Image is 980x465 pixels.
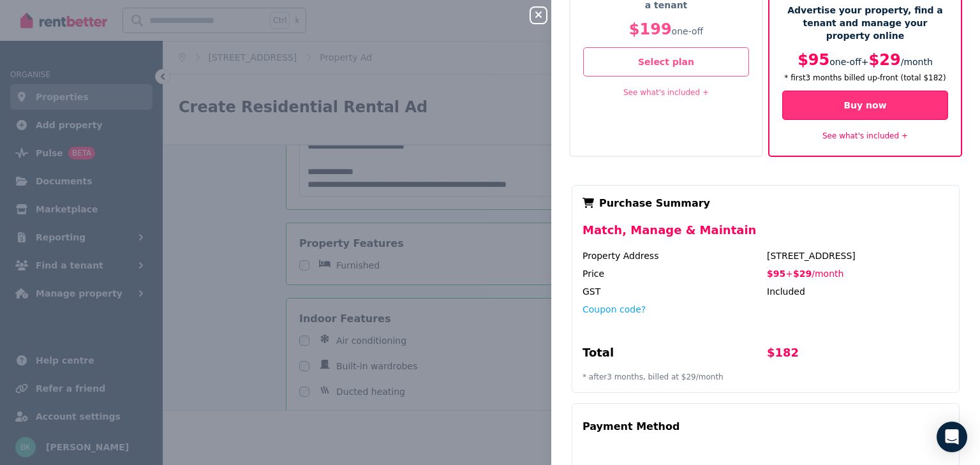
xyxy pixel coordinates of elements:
[782,73,948,83] p: * first 3 month s billed up-front (total $182 )
[583,414,679,439] div: Payment Method
[793,269,812,279] span: $29
[672,26,704,36] span: one-off
[583,372,949,382] p: * after 3 month s, billed at $29 / month
[583,303,646,316] button: Coupon code?
[782,4,948,42] p: Advertise your property, find a tenant and manage your property online
[822,131,908,140] a: See what's included +
[629,20,672,38] span: $199
[623,88,709,97] a: See what's included +
[583,344,764,367] div: Total
[767,344,949,367] div: $182
[829,57,861,67] span: one-off
[583,285,764,298] div: GST
[869,51,901,69] span: $29
[583,47,749,77] button: Select plan
[583,267,764,280] div: Price
[583,249,764,262] div: Property Address
[583,221,949,249] div: Match, Manage & Maintain
[798,51,829,69] span: $95
[812,269,843,279] span: / month
[785,269,793,279] span: +
[782,91,948,120] button: Buy now
[937,422,967,452] div: Open Intercom Messenger
[767,269,785,279] span: $95
[861,57,869,67] span: +
[767,249,949,262] div: [STREET_ADDRESS]
[583,196,949,211] div: Purchase Summary
[767,285,949,298] div: Included
[901,57,933,67] span: / month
